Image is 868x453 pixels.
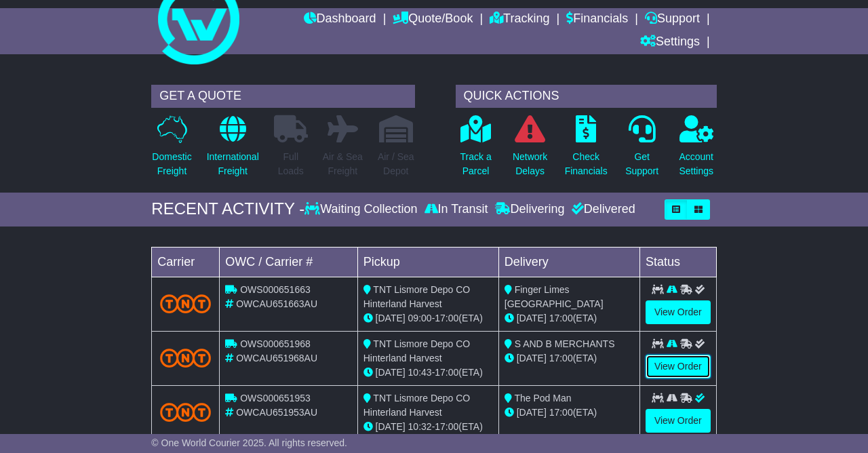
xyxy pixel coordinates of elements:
td: OWC / Carrier # [220,247,357,277]
span: S AND B MERCHANTS [515,338,615,349]
p: Full Loads [274,150,308,178]
span: © One World Courier 2025. All rights reserved. [151,437,347,448]
span: 10:43 [408,367,432,378]
div: - (ETA) [363,366,493,380]
span: 10:32 [408,421,432,432]
span: 09:00 [408,313,432,323]
a: InternationalFreight [206,115,260,186]
span: [DATE] [376,421,406,432]
div: (ETA) [505,311,634,326]
span: Finger Limes [GEOGRAPHIC_DATA] [505,284,604,309]
span: [DATE] [376,367,406,378]
span: [DATE] [517,313,547,323]
a: GetSupport [625,115,659,186]
td: Pickup [357,247,498,277]
span: TNT Lismore Depo CO Hinterland Harvest [363,393,471,418]
div: Delivering [492,202,568,217]
span: 17:00 [435,313,458,323]
span: TNT Lismore Depo CO Hinterland Harvest [363,338,471,363]
span: 17:00 [435,421,458,432]
p: Get Support [625,150,658,178]
p: Domestic Freight [152,150,191,178]
span: [DATE] [517,407,547,418]
div: QUICK ACTIONS [456,85,717,108]
div: In Transit [421,202,492,217]
p: Check Financials [565,150,608,178]
a: Track aParcel [460,115,492,186]
span: OWCAU651968AU [236,353,317,363]
span: [DATE] [517,353,547,363]
td: Delivery [498,247,639,277]
a: DomesticFreight [151,115,192,186]
a: View Order [646,409,711,433]
span: OWCAU651953AU [236,407,317,418]
span: OWS000651968 [240,338,311,349]
img: TNT_Domestic.png [160,403,211,421]
span: 17:00 [549,313,573,323]
span: 17:00 [549,353,573,363]
a: Support [645,8,700,31]
span: OWS000651953 [240,393,311,403]
span: TNT Lismore Depo CO Hinterland Harvest [363,284,471,309]
span: OWS000651663 [240,284,311,295]
a: Quote/Book [393,8,473,31]
div: Waiting Collection [304,202,420,217]
p: Air / Sea Depot [378,150,414,178]
div: Delivered [568,202,635,217]
a: Tracking [490,8,549,31]
div: (ETA) [505,406,634,420]
a: View Order [646,300,711,324]
div: - (ETA) [363,311,493,326]
div: (ETA) [505,351,634,366]
p: International Freight [207,150,259,178]
img: TNT_Domestic.png [160,349,211,367]
img: TNT_Domestic.png [160,294,211,313]
p: Account Settings [679,150,713,178]
span: The Pod Man [514,393,571,403]
a: NetworkDelays [512,115,548,186]
div: RECENT ACTIVITY - [151,199,304,219]
a: Dashboard [304,8,376,31]
a: AccountSettings [678,115,714,186]
span: OWCAU651663AU [236,298,317,309]
span: 17:00 [435,367,458,378]
p: Air & Sea Freight [323,150,363,178]
td: Carrier [152,247,220,277]
a: View Order [646,355,711,378]
a: Settings [640,31,700,54]
a: Financials [566,8,628,31]
span: 17:00 [549,407,573,418]
a: CheckFinancials [564,115,608,186]
td: Status [639,247,716,277]
p: Network Delays [513,150,547,178]
div: - (ETA) [363,420,493,434]
div: GET A QUOTE [151,85,414,108]
p: Track a Parcel [460,150,492,178]
span: [DATE] [376,313,406,323]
